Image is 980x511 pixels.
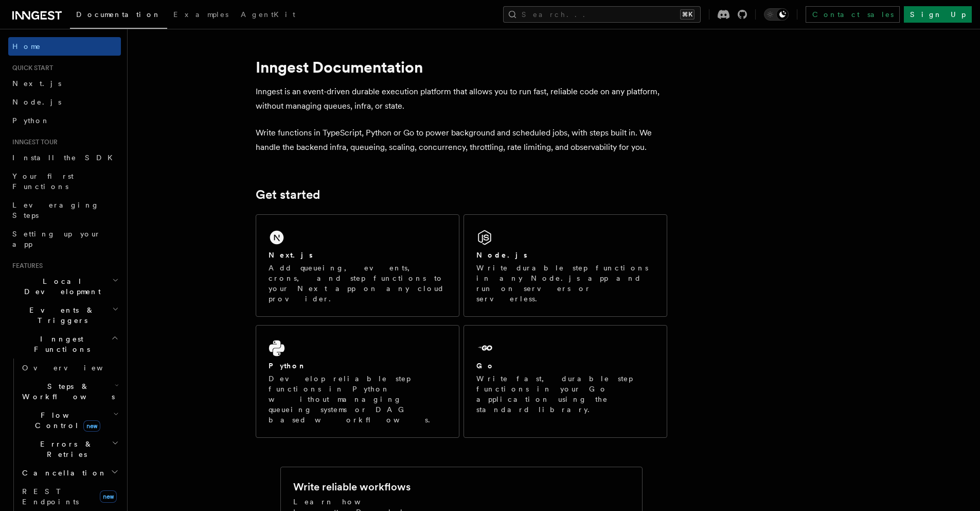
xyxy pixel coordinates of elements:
[18,406,121,435] button: Flow Controlnew
[503,6,701,23] button: Search...⌘K
[680,9,694,20] kbd: ⌘K
[464,214,667,317] a: Node.jsWrite durable step functions in any Node.js app and run on servers or serverless.
[8,167,121,196] a: Your first Functions
[806,6,900,23] a: Contact sales
[476,250,527,260] h2: Node.js
[293,480,411,494] h2: Write reliable workflows
[904,6,972,23] a: Sign Up
[8,225,121,253] a: Setting up your app
[8,272,121,301] button: Local Development
[256,214,459,317] a: Next.jsAdd queueing, events, crons, and step functions to your Next app on any cloud provider.
[256,325,459,438] a: PythonDevelop reliable step functions in Python without managing queueing systems or DAG based wo...
[18,381,115,402] span: Steps & Workflows
[8,74,121,93] a: Next.js
[8,334,111,354] span: Inngest Functions
[269,361,307,371] h2: Python
[8,276,112,297] span: Local Development
[70,3,167,29] a: Documentation
[269,250,313,260] h2: Next.js
[18,410,113,431] span: Flow Control
[8,305,112,326] span: Events & Triggers
[8,196,121,225] a: Leveraging Steps
[8,148,121,167] a: Install the SDK
[269,263,447,304] p: Add queueing, events, crons, and step functions to your Next app on any cloud provider.
[764,8,789,21] button: Toggle dark mode
[18,482,121,511] a: REST Endpointsnew
[100,490,117,503] span: new
[476,361,495,371] h2: Go
[18,464,121,482] button: Cancellation
[18,359,121,377] a: Overview
[76,10,161,19] span: Documentation
[8,330,121,359] button: Inngest Functions
[83,420,100,432] span: new
[18,468,107,478] span: Cancellation
[235,3,301,28] a: AgentKit
[12,172,74,191] span: Your first Functions
[8,138,58,146] span: Inngest tour
[173,10,228,19] span: Examples
[18,377,121,406] button: Steps & Workflows
[18,439,112,459] span: Errors & Retries
[12,98,61,106] span: Node.js
[476,263,654,304] p: Write durable step functions in any Node.js app and run on servers or serverless.
[256,126,667,155] p: Write functions in TypeScript, Python or Go to power background and scheduled jobs, with steps bu...
[256,84,667,113] p: Inngest is an event-driven durable execution platform that allows you to run fast, reliable code ...
[12,41,41,52] span: Home
[476,373,654,415] p: Write fast, durable step functions in your Go application using the standard library.
[12,230,101,248] span: Setting up your app
[12,201,99,219] span: Leveraging Steps
[12,116,50,125] span: Python
[256,58,667,76] h1: Inngest Documentation
[464,325,667,438] a: GoWrite fast, durable step functions in your Go application using the standard library.
[269,373,447,425] p: Develop reliable step functions in Python without managing queueing systems or DAG based workflows.
[256,188,320,202] a: Get started
[22,487,79,506] span: REST Endpoints
[241,10,295,19] span: AgentKit
[12,79,61,88] span: Next.js
[167,3,235,28] a: Examples
[8,111,121,130] a: Python
[22,364,128,372] span: Overview
[18,435,121,464] button: Errors & Retries
[8,301,121,330] button: Events & Triggers
[12,154,119,162] span: Install the SDK
[8,93,121,111] a: Node.js
[8,37,121,56] a: Home
[8,64,53,72] span: Quick start
[8,262,43,270] span: Features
